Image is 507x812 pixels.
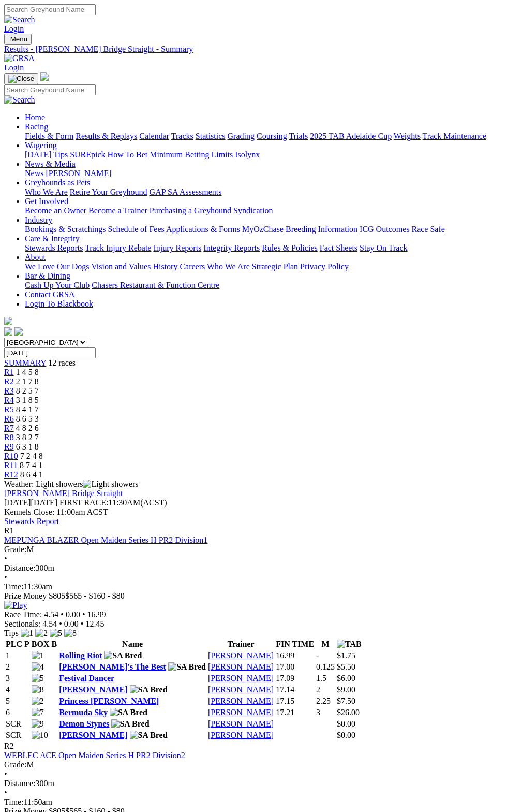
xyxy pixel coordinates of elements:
td: 6 [5,707,30,718]
td: 17.15 [275,696,315,706]
img: SA Bred [130,731,168,740]
a: Princess [PERSON_NAME] [59,697,159,705]
span: $0.00 [337,731,355,740]
img: SA Bred [104,651,142,660]
a: Care & Integrity [25,234,80,243]
span: Distance: [4,563,35,572]
img: SA Bred [111,719,149,729]
div: Care & Integrity [25,243,503,253]
span: 7 2 4 8 [20,452,43,460]
a: [PERSON_NAME] [208,685,274,694]
img: Search [4,95,35,105]
img: 9 [32,719,44,729]
a: Rules & Policies [262,243,318,252]
a: R11 [4,461,18,470]
a: R6 [4,414,14,423]
span: Weather: Light showers [4,480,139,488]
span: • [4,770,7,778]
text: 1.5 [316,674,326,683]
a: Racing [25,122,48,131]
span: 3 8 2 7 [16,433,39,442]
a: R2 [4,377,14,386]
img: 1 [21,629,33,638]
span: $5.50 [337,662,355,671]
span: • [4,554,7,563]
img: 10 [32,731,48,740]
a: [PERSON_NAME] [59,685,127,694]
a: About [25,253,46,262]
text: - [316,651,319,660]
td: 16.99 [275,650,315,661]
a: Become an Owner [25,206,86,215]
a: WEBLEC ACE Open Maiden Series H PR2 Division2 [4,751,185,760]
div: M [4,545,503,554]
a: [PERSON_NAME] [208,662,274,671]
a: Fields & Form [25,132,73,140]
img: Play [4,601,27,610]
span: • [59,619,62,628]
a: Race Safe [411,225,444,234]
span: • [61,610,64,619]
a: Applications & Forms [166,225,240,234]
span: $1.75 [337,651,355,660]
th: Trainer [207,639,274,649]
span: 1 4 5 8 [16,368,39,376]
span: R4 [4,396,14,404]
a: R5 [4,405,14,414]
a: [PERSON_NAME] [208,697,274,705]
span: BOX [32,640,50,648]
a: Results & Replays [76,132,137,140]
a: R8 [4,433,14,442]
a: Bookings & Scratchings [25,225,106,234]
a: Purchasing a Greyhound [150,206,231,215]
a: R3 [4,386,14,395]
a: Fact Sheets [320,243,357,252]
a: Coursing [257,132,287,140]
div: 300m [4,779,503,788]
a: Get Involved [25,197,68,206]
input: Select date [4,347,96,358]
span: • [4,788,7,797]
span: FIRST RACE: [59,498,108,507]
div: 300m [4,563,503,573]
a: MEPUNGA BLAZER Open Maiden Series H PR2 Division1 [4,535,207,544]
img: logo-grsa-white.png [40,72,49,81]
td: SCR [5,719,30,729]
a: History [153,262,177,271]
span: 8 4 1 7 [16,405,39,414]
span: SUMMARY [4,358,46,367]
a: Bermuda Sky [59,708,108,717]
th: Name [58,639,206,649]
span: Menu [10,35,27,43]
a: Injury Reports [153,243,201,252]
a: Syndication [233,206,273,215]
th: FIN TIME [275,639,315,649]
span: 8 2 5 7 [16,386,39,395]
img: 7 [32,708,44,717]
a: [DATE] Tips [25,150,68,159]
a: GAP SA Assessments [150,187,222,196]
a: Track Maintenance [423,132,486,140]
span: R7 [4,424,14,432]
div: Greyhounds as Pets [25,187,503,197]
img: facebook.svg [4,327,12,336]
a: Login To Blackbook [25,299,93,308]
a: Breeding Information [286,225,357,234]
span: $7.50 [337,697,355,705]
img: 1 [32,651,44,660]
span: • [82,610,85,619]
img: SA Bred [168,662,206,672]
a: [PERSON_NAME] [208,731,274,740]
span: 8 6 4 1 [20,470,43,479]
a: Stewards Reports [25,243,83,252]
td: SCR [5,730,30,741]
a: We Love Our Dogs [25,262,89,271]
span: $26.00 [337,708,360,717]
span: 0.00 [66,610,80,619]
img: SA Bred [110,708,147,717]
a: R10 [4,452,18,460]
a: Track Injury Rebate [85,243,151,252]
